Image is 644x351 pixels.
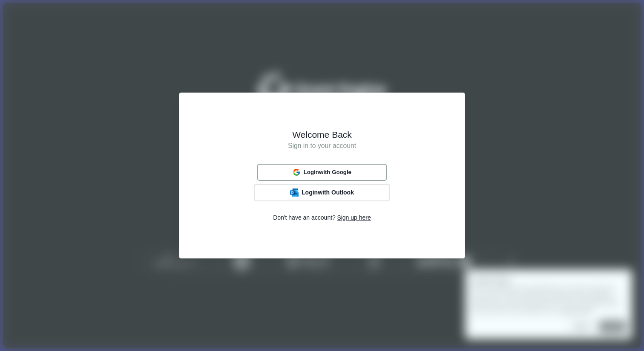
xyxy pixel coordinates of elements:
[191,141,453,151] h1: Sign in to your account
[302,189,354,196] span: Login with Outlook
[304,169,351,176] span: Login with Google
[273,213,336,222] span: Don't have an account?
[290,189,299,197] img: Outlook Logo
[337,213,371,222] span: Sign up here
[257,164,387,180] button: Loginwith Google
[254,184,390,201] button: Outlook LogoLoginwith Outlook
[191,129,453,141] h1: Welcome Back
